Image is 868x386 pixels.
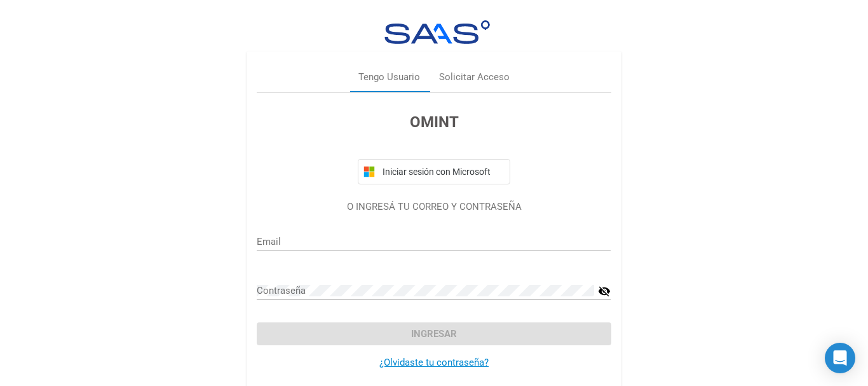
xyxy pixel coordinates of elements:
[379,357,489,368] a: ¿Olvidaste tu contraseña?
[825,343,855,373] div: Open Intercom Messenger
[358,70,420,85] div: Tengo Usuario
[257,322,611,345] button: Ingresar
[411,328,457,340] span: Ingresar
[257,111,611,134] h3: OMINT
[598,284,611,299] mat-icon: visibility_off
[380,167,505,177] span: Iniciar sesión con Microsoft
[358,159,510,184] button: Iniciar sesión con Microsoft
[439,70,510,85] div: Solicitar Acceso
[257,200,611,214] p: O INGRESÁ TU CORREO Y CONTRASEÑA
